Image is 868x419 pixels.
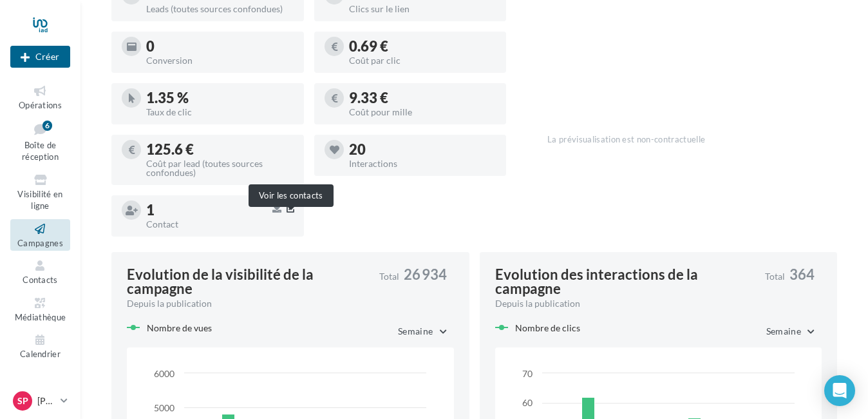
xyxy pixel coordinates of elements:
[766,326,801,336] span: Semaine
[37,395,55,407] p: [PERSON_NAME]
[10,46,70,68] div: Nouvelle campagne
[42,121,52,131] div: 6
[388,320,453,342] button: Semaine
[146,108,294,117] div: Taux de clic
[10,46,70,68] button: Créer
[17,238,63,248] span: Campagnes
[146,220,294,229] div: Contact
[146,91,294,105] div: 1.35 %
[349,56,496,65] div: Coût par clic
[10,256,70,287] a: Contacts
[10,170,70,214] a: Visibilité en ligne
[522,368,533,379] text: 70
[824,375,855,406] div: Open Intercom Messenger
[10,81,70,113] a: Opérations
[404,268,447,282] span: 26 934
[17,395,28,407] span: Sp
[349,5,496,14] div: Clics sur le lien
[146,56,294,65] div: Conversion
[515,322,580,333] span: Nombre de clics
[146,142,294,157] div: 125.6 €
[20,349,61,359] span: Calendrier
[495,268,750,296] div: Evolution des interactions de la campagne
[154,368,175,379] text: 6000
[756,320,822,342] button: Semaine
[10,293,70,325] a: Médiathèque
[15,312,66,322] span: Médiathèque
[10,389,70,413] a: Sp [PERSON_NAME]
[146,39,294,54] div: 0
[349,108,496,117] div: Coût pour mille
[789,268,815,282] span: 364
[398,326,433,336] span: Semaine
[19,100,62,110] span: Opérations
[17,189,62,211] span: Visibilité en ligne
[349,142,496,157] div: 20
[547,129,837,146] div: La prévisualisation est non-contractuelle
[22,140,59,162] span: Boîte de réception
[10,219,70,251] a: Campagnes
[127,297,369,310] div: Depuis la publication
[10,330,70,362] a: Calendrier
[10,118,70,165] a: Boîte de réception6
[249,184,334,207] div: Voir les contacts
[522,397,533,408] text: 60
[349,159,496,168] div: Interactions
[146,159,294,177] div: Coût par lead (toutes sources confondues)
[379,272,399,281] span: Total
[154,402,175,413] text: 5000
[495,297,755,310] div: Depuis la publication
[23,275,58,285] span: Contacts
[765,272,785,281] span: Total
[147,322,212,333] span: Nombre de vues
[146,5,294,14] div: Leads (toutes sources confondues)
[349,39,496,54] div: 0.69 €
[127,268,364,296] div: Evolution de la visibilité de la campagne
[349,91,496,105] div: 9.33 €
[146,203,294,217] div: 1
